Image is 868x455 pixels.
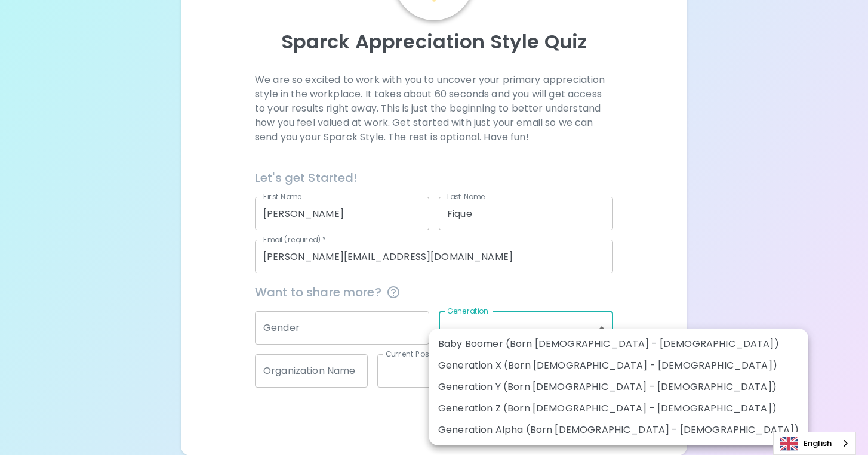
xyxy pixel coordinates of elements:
li: Baby Boomer (Born [DEMOGRAPHIC_DATA] - [DEMOGRAPHIC_DATA]) [429,333,808,355]
a: English [774,432,855,454]
aside: Language selected: English [773,432,856,455]
li: Generation Y (Born [DEMOGRAPHIC_DATA] - [DEMOGRAPHIC_DATA]) [429,376,808,398]
li: Generation X (Born [DEMOGRAPHIC_DATA] - [DEMOGRAPHIC_DATA]) [429,355,808,376]
li: Generation Z (Born [DEMOGRAPHIC_DATA] - [DEMOGRAPHIC_DATA]) [429,398,808,419]
div: Language [773,432,856,455]
li: Generation Alpha (Born [DEMOGRAPHIC_DATA] - [DEMOGRAPHIC_DATA]) [429,419,808,441]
